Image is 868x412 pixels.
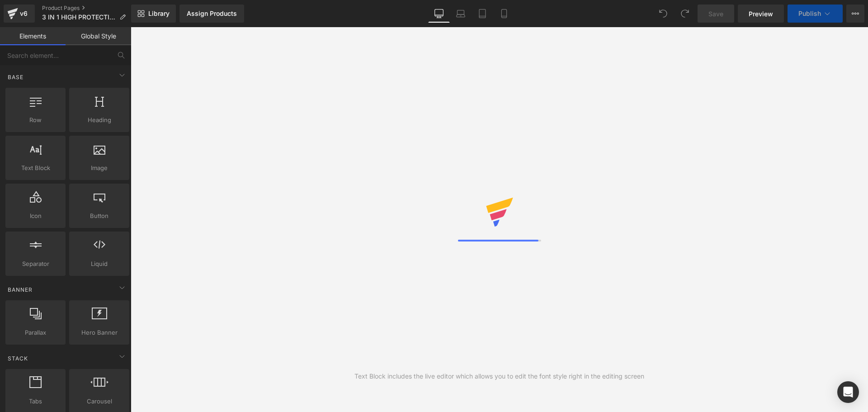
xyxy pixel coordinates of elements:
a: v6 [4,5,35,23]
div: Assign Products [187,10,237,17]
span: Image [72,163,127,173]
span: Hero Banner [72,328,127,337]
div: v6 [18,8,29,19]
button: Undo [654,5,672,23]
a: Preview [738,5,784,23]
button: Publish [788,5,843,23]
a: Product Pages [42,5,133,12]
span: Icon [8,211,63,221]
span: Base [7,73,24,81]
a: Tablet [472,5,493,23]
a: Laptop [450,5,472,23]
span: Tabs [8,397,63,406]
span: Carousel [72,397,127,406]
span: 3 IN 1 HIGH PROTECTION [42,14,116,21]
span: Library [148,9,170,18]
span: Preview [749,9,773,19]
div: Open Intercom Messenger [837,381,859,403]
a: Desktop [428,5,450,23]
span: Publish [798,10,821,17]
a: Mobile [493,5,515,23]
button: More [846,5,864,23]
button: Redo [676,5,694,23]
span: Stack [7,354,29,363]
span: Liquid [72,259,127,269]
span: Button [72,211,127,221]
div: Text Block includes the live editor which allows you to edit the font style right in the editing ... [354,371,644,381]
span: Heading [72,115,127,125]
span: Row [8,115,63,125]
span: Save [708,9,723,19]
span: Text Block [8,163,63,173]
a: Global Style [66,27,131,45]
span: Banner [7,285,33,294]
a: New Library [131,5,176,23]
span: Parallax [8,328,63,337]
span: Separator [8,259,63,269]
